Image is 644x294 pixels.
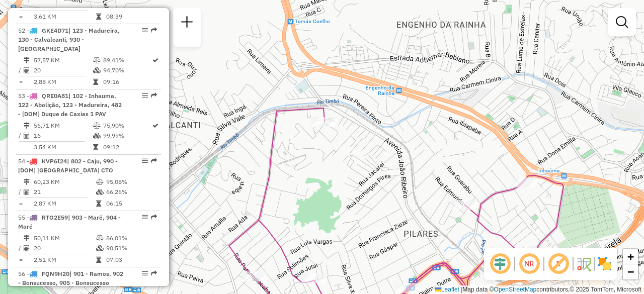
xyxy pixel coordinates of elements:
i: Rota otimizada [152,123,158,129]
span: | [461,286,462,293]
td: 99,99% [103,131,151,141]
span: RTO2E59 [42,214,68,221]
em: Rota exportada [151,27,157,33]
a: Leaflet [435,286,459,293]
td: 2,88 KM [33,77,93,87]
span: 54 - [18,157,118,174]
i: Distância Total [24,123,30,129]
em: Opções [142,270,148,276]
td: 95,08% [106,177,156,187]
td: 75,90% [103,121,151,131]
a: Nova sessão e pesquisa [177,12,197,35]
td: 60,23 KM [33,177,96,187]
i: Total de Atividades [24,245,30,251]
span: KVP6I24 [42,157,67,165]
i: % de utilização do peso [93,57,101,63]
td: = [18,12,23,22]
img: Fluxo de ruas [576,256,592,272]
td: / [18,65,23,75]
i: % de utilização da cubagem [96,245,104,251]
span: | 802 - Caju, 990 - [DOM] [GEOGRAPHIC_DATA] CTO [18,157,118,174]
em: Rota exportada [151,270,157,276]
td: 94,70% [103,65,151,75]
em: Opções [142,92,148,99]
span: 53 - [18,92,122,118]
td: 56,71 KM [33,121,93,131]
span: Ocultar NR [517,252,541,276]
em: Rota exportada [151,158,157,164]
i: Total de Atividades [24,67,30,73]
i: % de utilização da cubagem [93,67,101,73]
td: 57,57 KM [33,55,93,65]
div: Map data © contributors,© 2025 TomTom, Microsoft [433,285,644,294]
td: / [18,187,23,197]
i: Total de Atividades [24,133,30,139]
td: 66,26% [106,187,156,197]
span: FQN9H20 [42,270,69,277]
i: Tempo total em rota [96,14,101,20]
span: 52 - [18,27,120,52]
em: Opções [142,214,148,220]
span: | 102 - Inhauma, 122 - Abolição, 123 - Madureira, 482 - [DOM] Duque de Caxias 1 PAV [18,92,122,118]
i: Distância Total [24,179,30,185]
i: Rota otimizada [152,57,158,63]
em: Rota exportada [151,214,157,220]
span: 55 - [18,214,121,230]
td: 16 [33,131,93,141]
td: 2,87 KM [33,199,96,209]
a: Zoom out [623,264,638,279]
td: 09:12 [103,142,151,152]
em: Opções [142,158,148,164]
i: Distância Total [24,235,30,241]
td: 50,11 KM [33,233,96,243]
span: Exibir rótulo [546,252,571,276]
em: Opções [142,27,148,33]
td: = [18,142,23,152]
a: Exibir filtros [612,12,632,32]
i: % de utilização da cubagem [93,133,101,139]
td: 90,51% [106,243,156,253]
td: 20 [33,65,93,75]
td: 3,54 KM [33,142,93,152]
i: % de utilização da cubagem [96,189,104,195]
td: = [18,255,23,265]
td: 20 [33,243,96,253]
span: GKE4D71 [42,27,68,34]
td: 3,61 KM [33,12,96,22]
a: OpenStreetMap [494,286,537,293]
i: Tempo total em rota [96,257,101,263]
span: 56 - [18,270,123,286]
i: % de utilização do peso [93,123,101,129]
i: Distância Total [24,57,30,63]
td: 21 [33,187,96,197]
span: | 123 - Madureira, 130 - Calvalcanti, 930 - [GEOGRAPHIC_DATA] [18,27,120,52]
i: % de utilização do peso [96,179,104,185]
i: Total de Atividades [24,189,30,195]
td: = [18,77,23,87]
td: / [18,243,23,253]
i: Tempo total em rota [96,201,101,207]
i: % de utilização do peso [96,235,104,241]
em: Rota exportada [151,92,157,99]
td: 07:03 [106,255,156,265]
a: Zoom in [623,249,638,264]
span: | 903 - Maré, 904 - Maré [18,214,121,230]
td: 89,41% [103,55,151,65]
span: − [627,265,634,278]
span: Ocultar deslocamento [488,252,512,276]
td: 2,51 KM [33,255,96,265]
i: Tempo total em rota [93,79,98,85]
img: Exibir/Ocultar setores [597,256,613,272]
td: 86,01% [106,233,156,243]
td: = [18,199,23,209]
i: Tempo total em rota [93,144,98,150]
span: QRE0A81 [42,92,68,100]
span: | 901 - Ramos, 902 - Bonsucesso, 905 - Bonsucesso [18,270,123,286]
td: 06:15 [106,199,156,209]
td: 08:39 [106,12,156,22]
span: + [627,250,634,263]
td: / [18,131,23,141]
td: 09:16 [103,77,151,87]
